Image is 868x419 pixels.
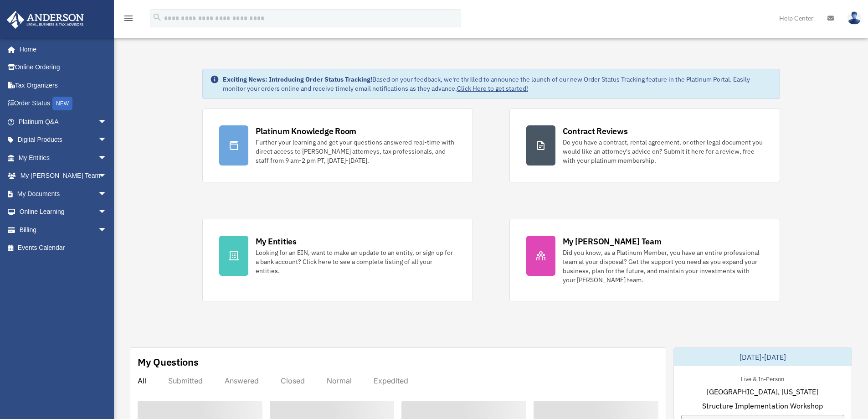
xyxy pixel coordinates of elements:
div: All [138,376,146,385]
a: My Documentsarrow_drop_down [6,185,121,203]
a: Click Here to get started! [457,84,528,93]
a: Platinum Q&Aarrow_drop_down [6,113,121,131]
div: Expedited [374,376,408,385]
div: Live & In-Person [734,373,791,383]
strong: Exciting News: Introducing Order Status Tracking! [223,75,372,83]
div: Closed [281,376,305,385]
div: [DATE]-[DATE] [674,348,852,366]
img: User Pic [847,11,861,25]
a: Online Ordering [6,58,121,77]
a: Home [6,40,116,58]
div: Platinum Knowledge Room [256,125,357,137]
a: Online Learningarrow_drop_down [6,203,121,221]
span: arrow_drop_down [98,185,116,203]
div: NEW [52,97,72,110]
span: arrow_drop_down [98,149,116,167]
a: Events Calendar [6,239,121,257]
span: arrow_drop_down [98,167,116,186]
div: Further your learning and get your questions answered real-time with direct access to [PERSON_NAM... [256,138,456,165]
span: arrow_drop_down [98,131,116,150]
span: arrow_drop_down [98,221,116,239]
div: Did you know, as a Platinum Member, you have an entire professional team at your disposal? Get th... [563,248,763,285]
div: Normal [327,376,352,385]
a: Contract Reviews Do you have a contract, rental agreement, or other legal document you would like... [509,109,780,182]
a: Digital Productsarrow_drop_down [6,131,121,149]
div: Based on your feedback, we're thrilled to announce the launch of our new Order Status Tracking fe... [223,75,772,93]
i: search [152,12,162,22]
div: Do you have a contract, rental agreement, or other legal document you would like an attorney's ad... [563,138,763,165]
a: Platinum Knowledge Room Further your learning and get your questions answered real-time with dire... [202,109,473,182]
a: My Entitiesarrow_drop_down [6,149,121,167]
a: Order StatusNEW [6,94,121,113]
span: [GEOGRAPHIC_DATA], [US_STATE] [707,386,818,397]
a: My Entities Looking for an EIN, want to make an update to an entity, or sign up for a bank accoun... [202,219,473,301]
div: My Questions [138,355,199,369]
div: Submitted [168,376,203,385]
a: menu [123,16,134,24]
span: arrow_drop_down [98,203,116,222]
span: Structure Implementation Workshop [702,400,823,411]
div: Looking for an EIN, want to make an update to an entity, or sign up for a bank account? Click her... [256,248,456,275]
div: Answered [225,376,259,385]
i: menu [123,13,134,24]
img: Anderson Advisors Platinum Portal [4,11,87,29]
div: My Entities [256,236,297,247]
div: Contract Reviews [563,125,628,137]
div: My [PERSON_NAME] Team [563,236,662,247]
span: arrow_drop_down [98,113,116,131]
a: My [PERSON_NAME] Team Did you know, as a Platinum Member, you have an entire professional team at... [509,219,780,301]
a: Tax Organizers [6,76,121,94]
a: My [PERSON_NAME] Teamarrow_drop_down [6,167,121,185]
a: Billingarrow_drop_down [6,221,121,239]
